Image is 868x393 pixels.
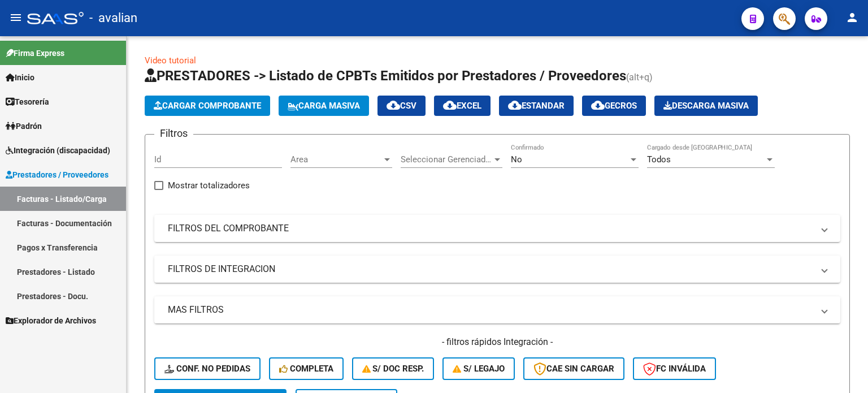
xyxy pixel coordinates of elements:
[523,357,624,380] button: CAE SIN CARGAR
[401,154,492,165] span: Seleccionar Gerenciador
[387,98,400,112] mat-icon: cloud_download
[164,364,250,374] span: Conf. no pedidas
[434,96,491,116] button: EXCEL
[508,98,522,112] mat-icon: cloud_download
[845,11,859,24] mat-icon: person
[442,357,515,380] button: S/ legajo
[443,101,481,111] span: EXCEL
[154,215,840,242] mat-expansion-panel-header: FILTROS DEL COMPROBANTE
[387,101,416,111] span: CSV
[633,357,716,380] button: FC Inválida
[168,179,250,192] span: Mostrar totalizadores
[453,364,505,374] span: S/ legajo
[443,98,457,112] mat-icon: cloud_download
[154,357,261,380] button: Conf. no pedidas
[663,101,749,111] span: Descarga Masiva
[6,314,96,327] span: Explorador de Archivos
[145,55,196,66] a: Video tutorial
[168,304,813,316] mat-panel-title: MAS FILTROS
[499,96,574,116] button: Estandar
[830,355,857,382] iframe: Intercom live chat
[145,96,270,116] button: Cargar Comprobante
[168,263,813,275] mat-panel-title: FILTROS DE INTEGRACION
[643,364,706,374] span: FC Inválida
[154,126,193,141] h3: Filtros
[89,6,137,31] span: - avalian
[279,364,333,374] span: Completa
[6,47,64,59] span: Firma Express
[290,154,382,165] span: Area
[154,101,261,111] span: Cargar Comprobante
[626,72,653,83] span: (alt+q)
[154,256,840,283] mat-expansion-panel-header: FILTROS DE INTEGRACION
[279,96,369,116] button: Carga Masiva
[582,96,646,116] button: Gecros
[6,169,108,181] span: Prestadores / Proveedores
[362,364,424,374] span: S/ Doc Resp.
[654,96,758,116] app-download-masive: Descarga masiva de comprobantes (adjuntos)
[145,68,626,84] span: PRESTADORES -> Listado de CPBTs Emitidos por Prestadores / Proveedores
[154,296,840,323] mat-expansion-panel-header: MAS FILTROS
[269,357,344,380] button: Completa
[6,120,42,132] span: Padrón
[377,96,426,116] button: CSV
[154,336,840,348] h4: - filtros rápidos Integración -
[6,144,110,157] span: Integración (discapacidad)
[647,154,671,165] span: Todos
[6,71,34,84] span: Inicio
[168,222,813,235] mat-panel-title: FILTROS DEL COMPROBANTE
[6,96,49,108] span: Tesorería
[511,154,522,165] span: No
[508,101,565,111] span: Estandar
[591,101,637,111] span: Gecros
[533,364,614,374] span: CAE SIN CARGAR
[352,357,435,380] button: S/ Doc Resp.
[591,98,605,112] mat-icon: cloud_download
[9,11,23,24] mat-icon: menu
[654,96,758,116] button: Descarga Masiva
[288,101,360,111] span: Carga Masiva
